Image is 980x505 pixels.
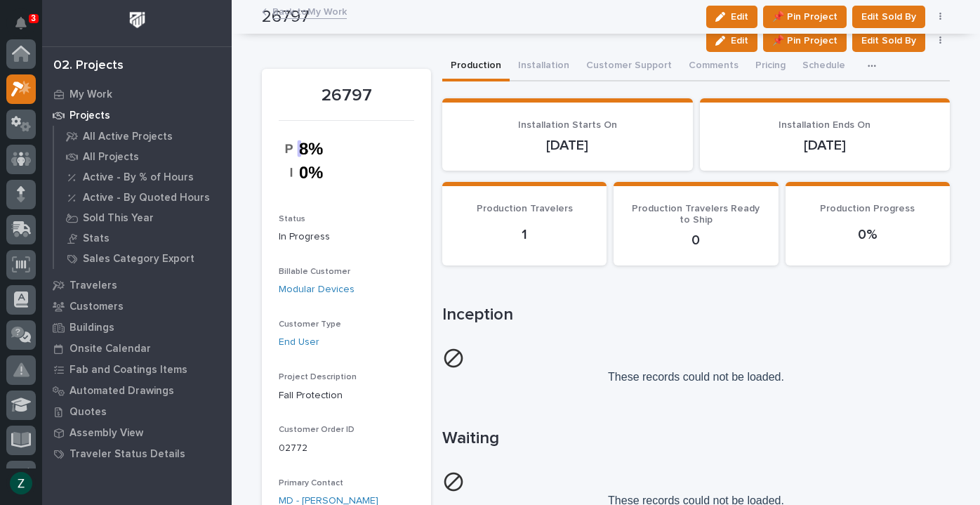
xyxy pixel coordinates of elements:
p: Active - By Quoted Hours [83,192,210,204]
img: cancel-2 [442,347,465,369]
a: Stats [54,228,232,248]
a: Assembly View [42,422,232,443]
p: 02772 [279,441,414,456]
p: 0% [802,226,933,243]
p: [DATE] [717,137,934,154]
button: Edit Sold By [852,29,925,52]
p: Traveler Status Details [69,448,185,461]
img: cancel-2 [442,471,465,493]
a: Sales Category Export [54,249,232,268]
span: Primary Contact [279,479,343,487]
h1: Inception [442,305,950,325]
p: Quotes [69,406,107,419]
button: Pricing [747,52,794,81]
a: Customers [42,296,232,317]
p: Customers [69,301,124,313]
h1: Waiting [442,428,950,449]
button: Edit [706,29,757,52]
p: Stats [83,232,110,245]
a: Active - By Quoted Hours [54,188,232,207]
button: users-avatar [6,468,36,498]
p: Buildings [69,322,114,334]
p: Assembly View [69,427,143,440]
a: Fab and Coatings Items [42,359,232,380]
p: Sales Category Export [83,253,194,265]
span: Customer Order ID [279,426,355,434]
span: Edit Sold By [861,32,916,49]
p: [DATE] [459,137,676,154]
a: Sold This Year [54,208,232,228]
img: Workspace Logo [124,7,150,33]
div: 02. Projects [53,58,124,74]
p: My Work [69,88,112,101]
p: Sold This Year [83,212,154,225]
a: Buildings [42,317,232,338]
span: Production Progress [820,204,915,214]
p: 1 [459,226,590,243]
span: Billable Customer [279,268,350,276]
a: Modular Devices [279,282,355,297]
span: Production Travelers Ready to Ship [632,204,760,225]
p: Onsite Calendar [69,343,151,355]
div: Notifications3 [18,17,36,39]
button: Production [442,52,510,81]
a: Projects [42,105,232,126]
a: Active - By % of Hours [54,167,232,187]
a: Travelers [42,275,232,296]
span: Installation Starts On [518,120,617,130]
a: All Projects [54,147,232,166]
p: Fall Protection [279,388,414,403]
img: XuEf70GgCtJIj675RIQxTjAeeowSQHcw1j2t_zovlyA [279,129,347,192]
p: In Progress [279,230,414,244]
a: My Work [42,84,232,105]
span: Customer Type [279,320,341,329]
a: Onsite Calendar [42,338,232,359]
button: Customer Support [578,52,680,81]
span: Project Description [279,373,357,381]
a: Automated Drawings [42,380,232,401]
p: 3 [31,13,36,23]
a: Quotes [42,401,232,422]
a: End User [279,335,319,350]
span: Installation Ends On [779,120,870,130]
p: 26797 [279,86,414,106]
button: Comments [680,52,747,81]
a: Back toMy Work [272,3,347,19]
p: 0 [630,232,761,249]
p: Automated Drawings [69,385,174,398]
p: Active - By % of Hours [83,171,194,184]
p: All Active Projects [83,131,173,143]
span: Status [279,215,305,223]
button: Notifications [6,8,36,38]
span: 📌 Pin Project [772,32,837,49]
button: Installation [510,52,578,81]
p: Projects [69,110,110,122]
span: Production Travelers [477,204,573,214]
p: All Projects [83,151,139,164]
p: These records could not be loaded. [442,342,950,389]
p: Fab and Coatings Items [69,364,187,376]
button: 📌 Pin Project [763,29,847,52]
a: All Active Projects [54,126,232,146]
button: Schedule [794,52,854,81]
a: Traveler Status Details [42,443,232,464]
span: Edit [731,34,748,47]
p: Travelers [69,280,117,292]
